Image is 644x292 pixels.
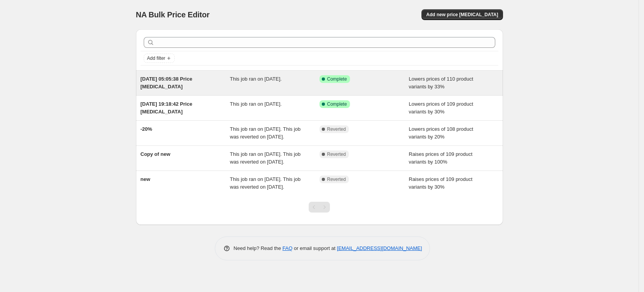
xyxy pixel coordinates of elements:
span: new [141,176,150,182]
button: Add filter [144,54,175,63]
span: Lowers prices of 109 product variants by 30% [409,101,473,115]
span: This job ran on [DATE]. This job was reverted on [DATE]. [230,126,301,140]
span: NA Bulk Price Editor [136,10,210,19]
span: Raises prices of 109 product variants by 30% [409,176,472,190]
span: This job ran on [DATE]. This job was reverted on [DATE]. [230,151,301,165]
span: Raises prices of 109 product variants by 100% [409,151,472,165]
span: Add filter [147,55,165,61]
span: Complete [327,101,347,107]
span: Lowers prices of 110 product variants by 33% [409,76,473,89]
a: [EMAIL_ADDRESS][DOMAIN_NAME] [337,245,422,251]
span: Need help? Read the [234,245,283,251]
span: [DATE] 05:05:38 Price [MEDICAL_DATA] [141,76,192,89]
span: Reverted [327,151,346,157]
span: Reverted [327,176,346,182]
span: This job ran on [DATE]. [230,76,282,82]
span: Add new price [MEDICAL_DATA] [426,12,498,18]
span: or email support at [292,245,337,251]
nav: Pagination [309,202,330,213]
span: Copy of new [141,151,170,157]
span: Lowers prices of 108 product variants by 20% [409,126,473,140]
span: Complete [327,76,347,82]
a: FAQ [282,245,292,251]
span: This job ran on [DATE]. [230,101,282,107]
span: [DATE] 19:18:42 Price [MEDICAL_DATA] [141,101,192,115]
span: Reverted [327,126,346,132]
button: Add new price [MEDICAL_DATA] [421,9,503,20]
span: -20% [141,126,152,132]
span: This job ran on [DATE]. This job was reverted on [DATE]. [230,176,301,190]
